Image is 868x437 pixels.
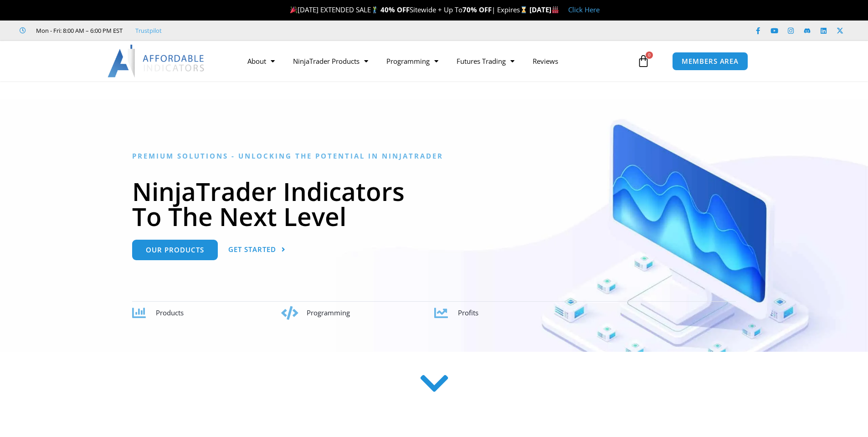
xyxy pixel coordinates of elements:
span: MEMBERS AREA [682,58,739,65]
img: 🎉 [290,6,297,13]
span: Our Products [146,247,204,253]
span: 0 [646,51,653,59]
a: Reviews [524,51,567,72]
a: Click Here [568,5,600,14]
a: About [238,51,284,72]
strong: [DATE] [529,5,559,14]
nav: Menu [238,51,635,72]
a: Our Products [132,240,218,260]
span: [DATE] EXTENDED SALE Sitewide + Up To | Expires [288,5,529,14]
a: MEMBERS AREA [672,52,748,71]
span: Mon - Fri: 8:00 AM – 6:00 PM EST [34,25,123,36]
span: Products [156,308,184,317]
img: LogoAI | Affordable Indicators – NinjaTrader [108,45,205,77]
span: Profits [458,308,478,317]
span: Programming [307,308,350,317]
h1: NinjaTrader Indicators To The Next Level [132,179,736,229]
a: 0 [623,48,663,74]
h6: Premium Solutions - Unlocking the Potential in NinjaTrader [132,152,736,160]
a: Futures Trading [447,51,524,72]
img: 🏌️‍♂️ [371,6,378,13]
strong: 40% OFF [380,5,410,14]
span: Get Started [228,246,276,253]
img: ⌛ [520,6,527,13]
strong: 70% OFF [462,5,492,14]
a: NinjaTrader Products [284,51,377,72]
a: Get Started [228,240,286,260]
a: Programming [377,51,447,72]
img: 🏭 [552,6,559,13]
a: Trustpilot [135,25,162,36]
